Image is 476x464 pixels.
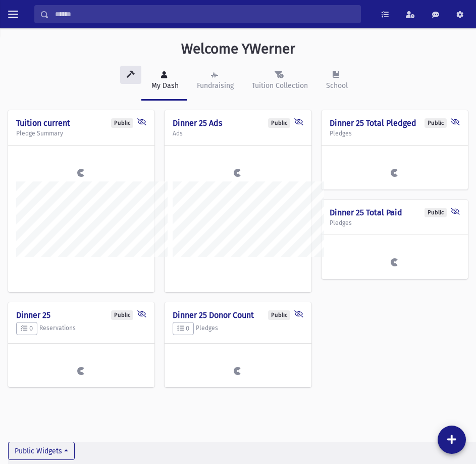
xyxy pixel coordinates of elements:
[250,80,308,91] div: Tuition Collection
[330,219,460,226] h5: Pledges
[268,118,290,128] div: Public
[4,5,22,23] button: toggle menu
[141,62,187,101] a: My Dash
[49,5,360,23] input: Search
[111,118,133,128] div: Public
[173,322,194,335] button: 0
[173,322,303,335] h5: Pledges
[330,130,460,137] h5: Pledges
[111,310,133,320] div: Public
[425,208,447,217] div: Public
[268,310,290,320] div: Public
[177,324,189,332] span: 0
[324,80,348,91] div: School
[8,442,75,460] button: Public Widgets
[187,62,242,101] a: Fundraising
[181,40,295,58] h3: Welcome YWerner
[195,80,234,91] div: Fundraising
[149,80,179,91] div: My Dash
[173,130,303,137] h5: Ads
[316,62,356,101] a: School
[16,118,146,128] h4: Tuition current
[330,208,460,217] h4: Dinner 25 Total Paid
[16,130,146,137] h5: Pledge Summary
[330,118,460,128] h4: Dinner 25 Total Pledged
[173,118,303,128] h4: Dinner 25 Ads
[173,310,303,320] h4: Dinner 25 Donor Count
[21,324,33,332] span: 0
[425,118,447,128] div: Public
[242,62,316,101] a: Tuition Collection
[16,322,37,335] button: 0
[16,310,146,320] h4: Dinner 25
[16,322,146,335] h5: Reservations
